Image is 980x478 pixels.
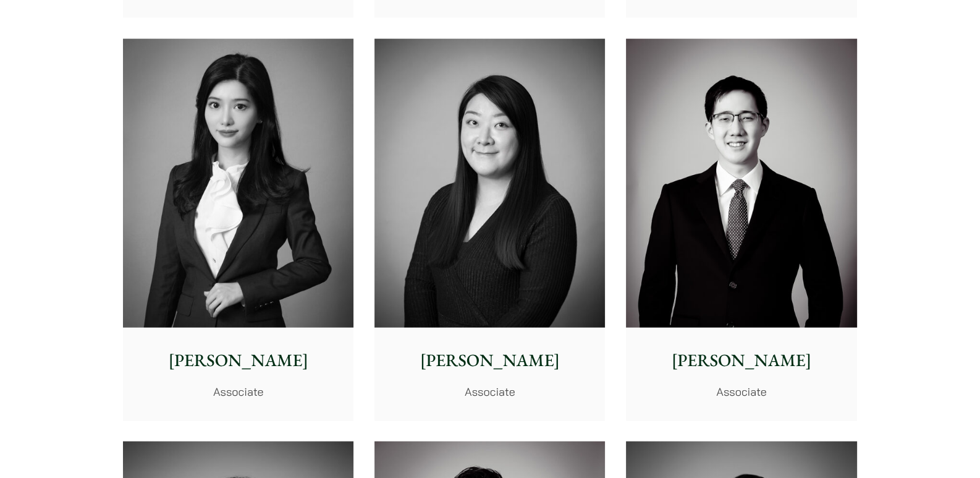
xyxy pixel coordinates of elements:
p: [PERSON_NAME] [133,348,344,373]
p: Associate [133,383,344,400]
a: Florence Yan photo [PERSON_NAME] Associate [123,39,353,421]
p: Associate [636,383,847,400]
p: [PERSON_NAME] [384,348,595,373]
img: Florence Yan photo [123,39,353,328]
p: Associate [384,383,595,400]
p: [PERSON_NAME] [636,348,847,373]
a: [PERSON_NAME] Associate [374,39,605,421]
a: [PERSON_NAME] Associate [626,39,856,421]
